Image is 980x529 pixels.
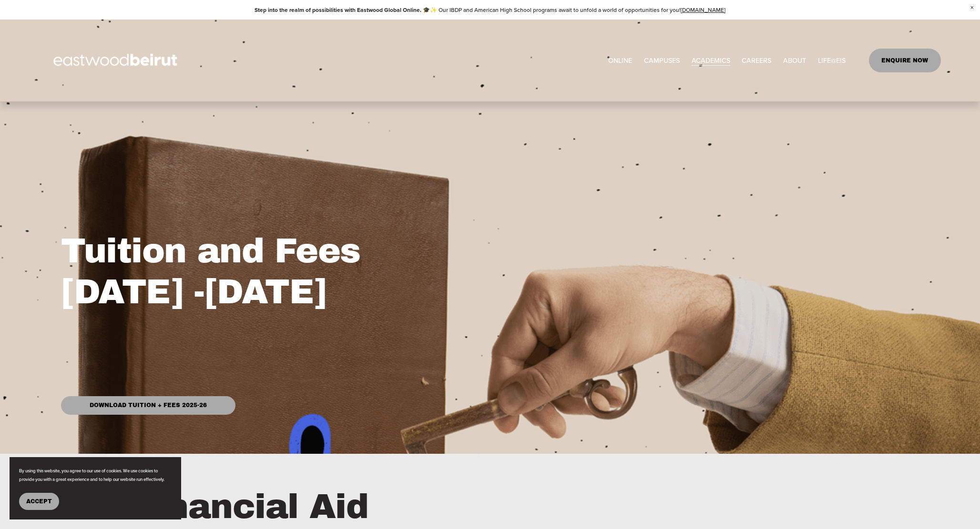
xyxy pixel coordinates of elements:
p: By using this website, you agree to our use of cookies. We use cookies to provide you with a grea... [19,467,172,483]
span: LIFE@EIS [818,54,846,67]
section: Cookie banner [10,457,181,519]
a: Download Tuition + Fees 2025-26 [61,396,235,415]
a: [DOMAIN_NAME] [681,6,725,14]
button: Accept [19,493,59,510]
a: folder dropdown [644,53,680,67]
a: CAREERS [742,53,771,67]
img: EastwoodIS Global Site [39,36,194,85]
a: folder dropdown [818,53,846,67]
h1: Tuition and Fees [DATE] -[DATE] [61,230,703,313]
span: ABOUT [783,54,806,67]
span: CAMPUSES [644,54,680,67]
a: folder dropdown [692,53,730,67]
a: folder dropdown [783,53,806,67]
span: ACADEMICS [692,54,730,67]
a: ONLINE [608,53,632,67]
span: Accept [26,498,52,505]
a: ENQUIRE NOW [869,49,941,72]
